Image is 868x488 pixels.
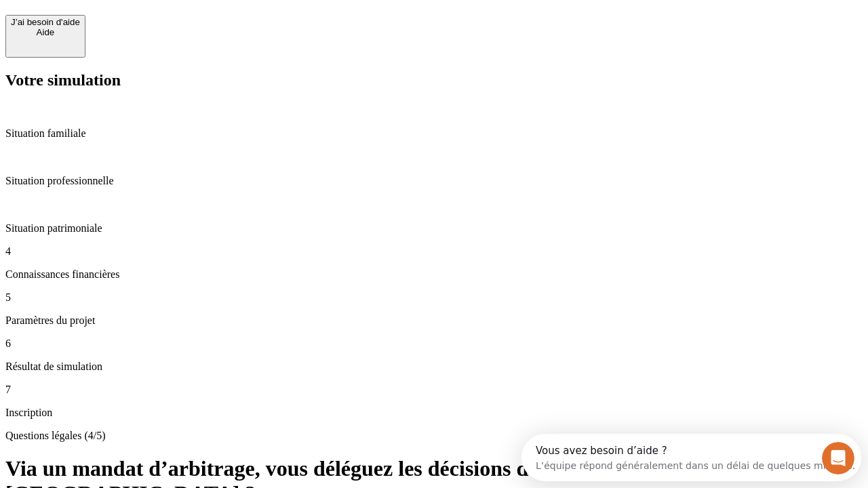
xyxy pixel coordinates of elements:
div: J’ai besoin d'aide [11,17,80,27]
p: Situation patrimoniale [5,222,863,235]
p: 7 [5,384,863,396]
p: Situation familiale [5,127,863,140]
p: Inscription [5,407,863,419]
p: Résultat de simulation [5,361,863,373]
div: Aide [11,27,80,37]
p: Questions légales (4/5) [5,430,863,442]
div: L’équipe répond généralement dans un délai de quelques minutes. [14,22,334,37]
iframe: Intercom live chat discovery launcher [521,434,861,481]
iframe: Intercom live chat [822,442,854,474]
p: 5 [5,291,863,304]
button: J’ai besoin d'aideAide [5,15,85,58]
p: Situation professionnelle [5,175,863,187]
div: Ouvrir le Messenger Intercom [5,5,374,43]
h2: Votre simulation [5,71,863,89]
p: Paramètres du projet [5,314,863,327]
p: 6 [5,338,863,350]
p: Connaissances financières [5,268,863,281]
p: 4 [5,245,863,258]
div: Vous avez besoin d’aide ? [14,12,334,22]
